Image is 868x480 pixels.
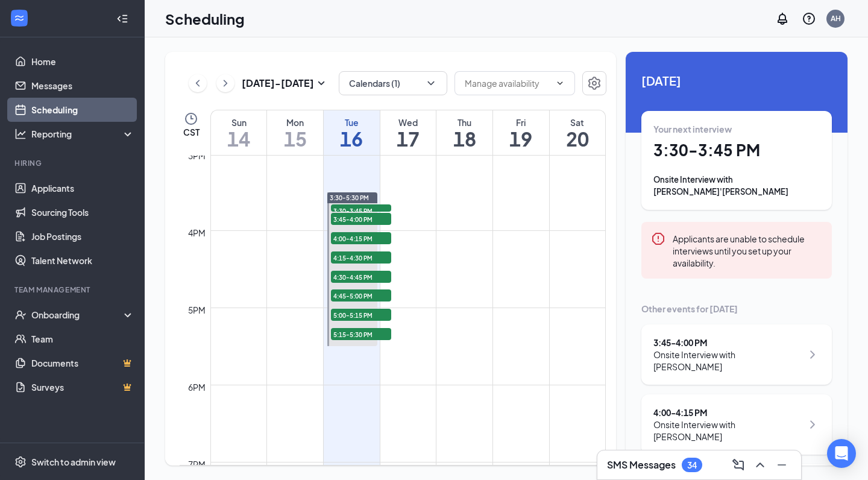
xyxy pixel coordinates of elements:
div: Mon [267,116,323,128]
div: Other events for [DATE] [641,303,832,315]
a: Talent Network [31,248,134,273]
a: DocumentsCrown [31,351,134,375]
button: Calendars (1)ChevronDown [339,71,447,95]
svg: Minimize [775,458,789,472]
div: 3pm [186,149,208,162]
svg: Collapse [116,13,128,25]
div: Thu [436,116,492,128]
svg: Clock [184,112,198,126]
span: [DATE] [641,71,832,90]
h1: 18 [436,128,492,149]
div: 5pm [186,303,208,317]
h1: 17 [380,128,436,149]
div: Open Intercom Messenger [827,439,856,468]
div: Onboarding [31,309,124,321]
svg: Analysis [14,128,27,140]
div: Onsite Interview with [PERSON_NAME]'[PERSON_NAME] [653,174,820,198]
svg: ChevronDown [555,78,565,88]
svg: ComposeMessage [731,458,746,472]
svg: ChevronRight [805,417,820,432]
span: 4:30-4:45 PM [331,271,391,283]
svg: Settings [14,456,27,468]
svg: Settings [587,76,602,90]
a: September 19, 2025 [493,110,549,155]
a: Job Postings [31,224,134,248]
a: September 18, 2025 [436,110,492,155]
div: Team Management [14,285,132,295]
h1: Scheduling [165,8,245,29]
div: 4pm [186,226,208,239]
h3: [DATE] - [DATE] [242,77,314,90]
button: ChevronUp [750,455,770,475]
span: 5:00-5:15 PM [331,309,391,321]
span: 3:45-4:00 PM [331,213,391,225]
svg: ChevronDown [425,77,437,89]
span: 4:15-4:30 PM [331,251,391,264]
a: September 17, 2025 [380,110,436,155]
div: 3:45 - 4:00 PM [653,336,802,349]
a: September 16, 2025 [324,110,380,155]
div: Your next interview [653,123,820,135]
svg: ChevronLeft [192,76,204,90]
a: Messages [31,74,134,98]
a: September 15, 2025 [267,110,323,155]
button: ChevronLeft [189,74,207,92]
a: September 20, 2025 [550,110,605,155]
h1: 16 [324,128,380,149]
a: SurveysCrown [31,375,134,399]
div: 4:00 - 4:15 PM [653,406,802,418]
h1: 20 [550,128,605,149]
button: ComposeMessage [729,455,748,475]
div: 34 [687,460,697,470]
div: Switch to admin view [31,456,116,468]
svg: Error [651,232,665,246]
svg: SmallChevronDown [314,76,329,90]
div: Fri [493,116,549,128]
span: CST [183,126,200,138]
a: Sourcing Tools [31,200,134,224]
h1: 14 [211,128,266,149]
div: Tue [324,116,380,128]
span: 4:45-5:00 PM [331,289,391,302]
svg: UserCheck [14,309,27,321]
div: 6pm [186,381,208,394]
a: Scheduling [31,98,134,122]
button: Minimize [772,455,791,475]
svg: WorkstreamLogo [13,12,25,24]
div: AH [831,13,841,24]
button: ChevronRight [216,74,234,92]
a: Team [31,327,134,351]
h1: 15 [267,128,323,149]
svg: Notifications [775,11,790,26]
span: 3:30-3:45 PM [331,204,391,216]
span: 3:30-5:30 PM [330,194,369,202]
span: 4:00-4:15 PM [331,232,391,244]
div: Applicants are unable to schedule interviews until you set up your availability. [673,232,822,269]
div: Onsite Interview with [PERSON_NAME] [653,349,802,373]
div: Onsite Interview with [PERSON_NAME] [653,418,802,443]
svg: ChevronRight [219,76,231,90]
div: Sat [550,116,605,128]
div: Wed [380,116,436,128]
h1: 19 [493,128,549,149]
a: Applicants [31,176,134,200]
div: 7pm [186,458,208,471]
svg: QuestionInfo [802,11,816,26]
button: Settings [582,71,606,95]
a: September 14, 2025 [211,110,266,155]
div: Hiring [14,158,132,168]
h1: 3:30 - 3:45 PM [653,140,820,160]
svg: ChevronUp [753,458,767,472]
svg: ChevronRight [805,347,820,362]
a: Home [31,49,134,74]
div: Sun [211,116,266,128]
span: 5:15-5:30 PM [331,328,391,340]
div: Reporting [31,128,135,140]
input: Manage availability [465,77,550,90]
h3: SMS Messages [607,458,676,472]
